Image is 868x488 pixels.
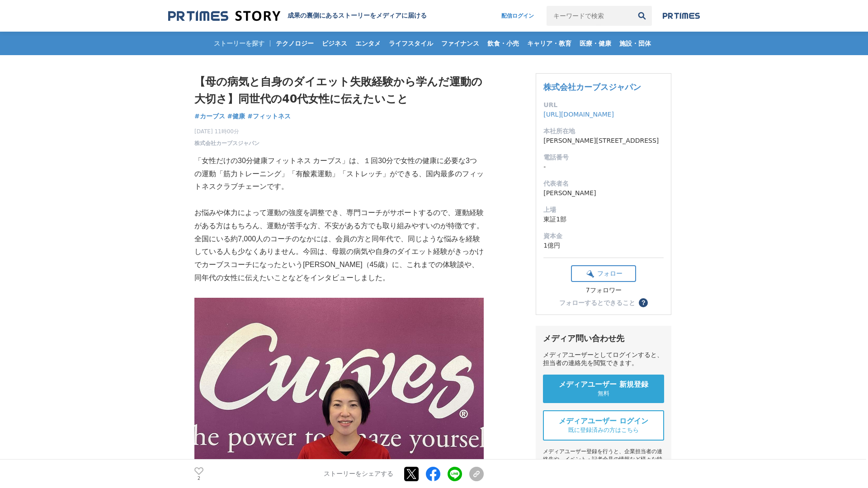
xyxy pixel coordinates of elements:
[576,32,615,55] a: 医療・健康
[559,300,635,306] div: フォローするとできること
[543,127,664,136] dt: 本社所在地
[543,231,664,241] dt: 資本金
[663,12,700,19] img: prtimes
[168,10,280,22] img: 成果の裏側にあるストーリーをメディアに届ける
[543,162,664,172] dd: -
[524,39,575,47] span: キャリア・教育
[385,39,437,47] span: ライフスタイル
[598,389,609,398] span: 無料
[272,39,317,47] span: テクノロジー
[640,300,646,306] span: ？
[543,375,664,403] a: メディアユーザー 新規登録 無料
[543,136,664,145] dd: [PERSON_NAME][STREET_ADDRESS]
[543,205,664,215] dt: 上場
[543,215,664,224] dd: 東証1部
[543,351,664,367] div: メディアユーザーとしてログインすると、担当者の連絡先を閲覧できます。
[194,139,259,147] a: 株式会社カーブスジャパン
[168,10,427,22] a: 成果の裏側にあるストーリーをメディアに届ける 成果の裏側にあるストーリーをメディアに届ける
[484,32,523,55] a: 飲食・小売
[247,112,291,120] span: #フィットネス
[559,380,648,389] span: メディアユーザー 新規登録
[543,188,664,198] dd: [PERSON_NAME]
[352,32,384,55] a: エンタメ
[524,32,575,55] a: キャリア・教育
[484,39,523,47] span: 飲食・小売
[194,476,203,480] p: 2
[272,32,317,55] a: テクノロジー
[543,111,614,118] a: [URL][DOMAIN_NAME]
[194,155,484,193] p: 「女性だけの30分健康フィットネス カーブス」は、１回30分で女性の健康に必要な3つの運動「筋力トレーニング」「有酸素運動」「ストレッチ」ができる、国内最多のフィットネスクラブチェーンです。
[616,39,655,47] span: 施設・団体
[227,112,245,121] a: #健康
[194,73,484,108] h1: 【母の病気と自身のダイエット失敗経験から学んだ運動の大切さ】同世代の40代女性に伝えたいこと
[571,265,636,282] button: フォロー
[492,6,543,26] a: 配信ログイン
[543,153,664,162] dt: 電話番号
[543,179,664,188] dt: 代表者名
[543,241,664,250] dd: 1億円
[543,333,664,344] div: メディア問い合わせ先
[385,32,437,55] a: ライフスタイル
[543,82,641,92] a: 株式会社カーブスジャパン
[576,39,615,47] span: 医療・健康
[227,112,245,120] span: #健康
[194,127,259,136] span: [DATE] 11時00分
[194,206,484,233] p: お悩みや体力によって運動の強度を調整でき、専門コーチがサポートするので、運動経験がある方はもちろん、運動が苦手な方、不安がある方でも取り組みやすいのが特徴です。
[318,32,351,55] a: ビジネス
[194,112,225,120] span: #カーブス
[194,112,225,121] a: #カーブス
[438,32,483,55] a: ファイナンス
[288,12,427,20] h2: 成果の裏側にあるストーリーをメディアに届ける
[639,298,648,307] button: ？
[352,39,384,47] span: エンタメ
[247,112,291,121] a: #フィットネス
[194,233,484,285] p: 全国にいる約7,000人のコーチのなかには、会員の方と同年代で、同じような悩みを経験している人も少なくありません。今回は、母親の病気や自身のダイエット経験がきっかけでカーブスコーチになったという...
[547,6,632,26] input: キーワードで検索
[559,417,648,426] span: メディアユーザー ログイン
[438,39,483,47] span: ファイナンス
[568,426,639,434] span: 既に登録済みの方はこちら
[543,448,664,486] div: メディアユーザー登録を行うと、企業担当者の連絡先や、イベント・記者会見の情報など様々な特記情報を閲覧できます。 ※内容はストーリー・プレスリリースにより異なります。
[543,100,664,110] dt: URL
[318,39,351,47] span: ビジネス
[616,32,655,55] a: 施設・団体
[571,286,636,295] div: 7フォロワー
[543,410,664,441] a: メディアユーザー ログイン 既に登録済みの方はこちら
[324,470,393,478] p: ストーリーをシェアする
[632,6,652,26] button: 検索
